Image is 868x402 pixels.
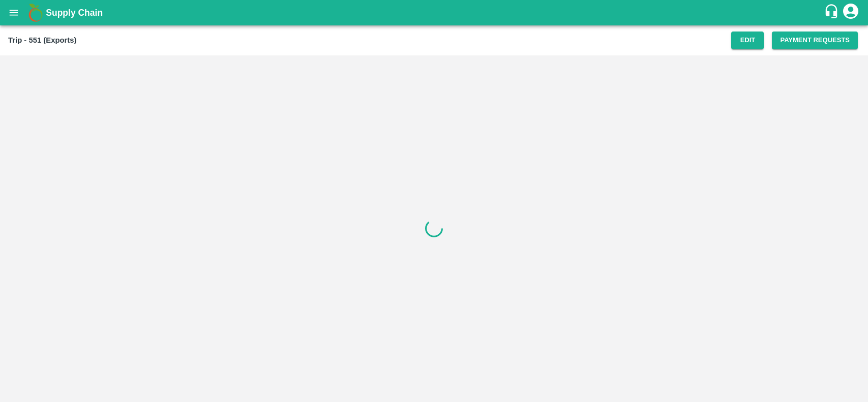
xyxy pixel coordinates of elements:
[46,8,103,18] b: Supply Chain
[824,4,842,22] div: customer-support
[772,32,858,49] button: Payment Requests
[731,32,764,49] button: Edit
[2,1,25,24] button: open drawer
[842,2,860,23] div: account of current user
[46,6,824,20] a: Supply Chain
[25,3,46,23] img: logo
[8,36,76,44] b: Trip - 551 (Exports)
